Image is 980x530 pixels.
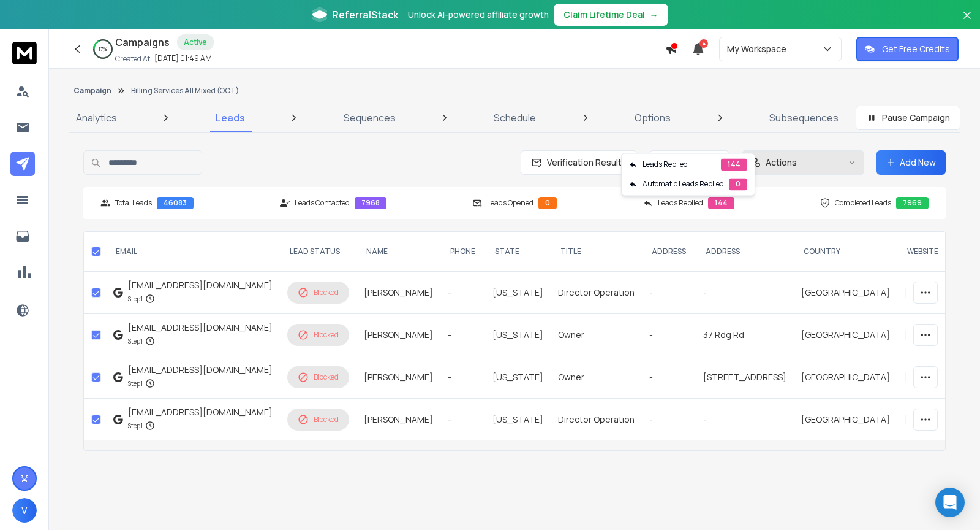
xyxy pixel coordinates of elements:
[128,420,143,432] p: Step 1
[344,110,396,125] p: Sequences
[298,329,339,340] div: Blocked
[115,35,170,50] h1: Campaigns
[835,198,891,208] p: Completed Leads
[408,9,549,21] p: Unlock AI-powered affiliate growth
[154,53,212,63] p: [DATE] 01:49 AM
[794,232,897,272] th: country
[356,399,440,441] td: [PERSON_NAME]
[485,399,551,441] td: [US_STATE]
[99,45,107,53] p: 17 %
[642,399,696,441] td: -
[794,272,897,314] td: [GEOGRAPHIC_DATA]
[440,272,485,314] td: -
[73,86,111,96] button: Campaign
[485,356,551,399] td: [US_STATE]
[538,197,557,209] div: 0
[551,356,642,399] td: Owner
[440,314,485,356] td: -
[128,377,143,390] p: Step 1
[649,150,729,175] button: Filters1
[642,232,696,272] th: Address
[485,272,551,314] td: [US_STATE]
[216,110,245,125] p: Leads
[355,197,386,209] div: 7968
[280,232,356,272] th: LEAD STATUS
[336,103,403,132] a: Sequences
[551,399,642,441] td: Director Operation
[727,43,791,55] p: My Workspace
[208,103,252,132] a: Leads
[69,103,124,132] a: Analytics
[856,106,960,130] button: Pause Campaign
[440,356,485,399] td: -
[298,287,339,298] div: Blocked
[642,272,696,314] td: -
[542,156,627,169] span: Verification Results
[856,37,959,61] button: Get Free Credits
[298,372,339,383] div: Blocked
[494,110,536,125] p: Schedule
[440,399,485,441] td: -
[128,364,273,376] div: [EMAIL_ADDRESS][DOMAIN_NAME]
[128,279,273,291] div: [EMAIL_ADDRESS][DOMAIN_NAME]
[128,293,143,305] p: Step 1
[882,43,950,55] p: Get Free Credits
[635,110,671,125] p: Options
[959,7,975,37] button: Close banner
[12,498,37,523] button: V
[699,39,708,48] span: 4
[696,314,794,356] td: 37 Rdg Rd
[128,406,273,418] div: [EMAIL_ADDRESS][DOMAIN_NAME]
[766,156,797,169] p: Actions
[332,7,398,22] span: ReferralStack
[521,150,637,175] button: Verification Results
[935,488,965,517] div: Open Intercom Messenger
[658,198,703,208] p: Leads Replied
[356,356,440,399] td: [PERSON_NAME]
[721,158,747,171] div: 144
[487,198,533,208] p: Leads Opened
[554,4,668,26] button: Claim Lifetime Deal→
[76,110,117,125] p: Analytics
[115,54,152,64] p: Created At:
[131,86,239,96] p: Billing Services All Mixed (OCT)
[485,314,551,356] td: [US_STATE]
[356,272,440,314] td: [PERSON_NAME]
[769,110,839,125] p: Subsequences
[896,197,929,209] div: 7969
[298,414,339,425] div: Blocked
[696,356,794,399] td: [STREET_ADDRESS]
[643,179,724,189] p: Automatic Leads Replied
[729,178,747,190] div: 0
[128,335,143,347] p: Step 1
[106,232,280,272] th: EMAIL
[696,399,794,441] td: -
[876,150,946,175] button: Add New
[762,103,846,132] a: Subsequences
[486,103,543,132] a: Schedule
[642,314,696,356] td: -
[551,232,642,272] th: title
[642,356,696,399] td: -
[295,198,350,208] p: Leads Contacted
[551,272,642,314] td: Director Operation
[794,314,897,356] td: [GEOGRAPHIC_DATA]
[650,9,658,21] span: →
[643,159,688,169] p: Leads Replied
[696,232,794,272] th: address
[177,34,214,50] div: Active
[356,232,440,272] th: NAME
[696,272,794,314] td: -
[794,356,897,399] td: [GEOGRAPHIC_DATA]
[115,198,152,208] p: Total Leads
[128,321,273,334] div: [EMAIL_ADDRESS][DOMAIN_NAME]
[551,314,642,356] td: Owner
[708,197,734,209] div: 144
[794,399,897,441] td: [GEOGRAPHIC_DATA]
[440,232,485,272] th: Phone
[485,232,551,272] th: state
[356,314,440,356] td: [PERSON_NAME]
[627,103,678,132] a: Options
